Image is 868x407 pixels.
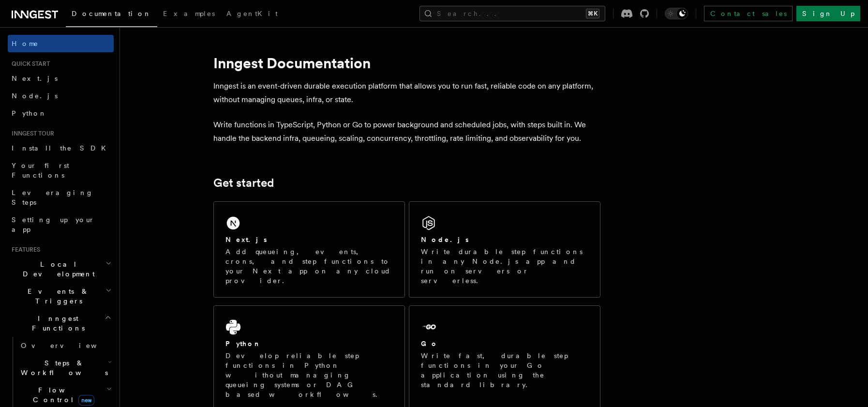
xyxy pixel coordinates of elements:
[8,105,114,122] a: Python
[157,3,221,26] a: Examples
[12,109,47,117] span: Python
[225,235,267,244] h2: Next.js
[163,10,215,17] span: Examples
[72,10,151,17] span: Documentation
[8,211,114,238] a: Setting up your app
[12,39,39,48] span: Home
[8,35,114,52] a: Home
[12,144,112,152] span: Install the SDK
[213,118,600,145] p: Write functions in TypeScript, Python or Go to power background and scheduled jobs, with steps bu...
[421,339,438,348] h2: Go
[586,9,599,18] kbd: ⌘K
[17,358,108,377] span: Steps & Workflows
[213,176,274,190] a: Get started
[12,92,58,100] span: Node.js
[8,256,114,283] button: Local Development
[8,87,114,105] a: Node.js
[225,339,261,348] h2: Python
[796,6,860,21] a: Sign Up
[8,286,105,306] span: Events & Triggers
[8,314,105,333] span: Inngest Functions
[8,259,105,279] span: Local Development
[8,283,114,310] button: Events & Triggers
[421,247,588,286] p: Write durable step functions in any Node.js app and run on servers or serverless.
[12,216,95,233] span: Setting up your app
[421,235,469,244] h2: Node.js
[12,189,93,206] span: Leveraging Steps
[17,354,114,381] button: Steps & Workflows
[213,201,405,298] a: Next.jsAdd queueing, events, crons, and step functions to your Next app on any cloud provider.
[213,54,600,72] h1: Inngest Documentation
[8,70,114,87] a: Next.js
[78,395,94,406] span: new
[8,139,114,157] a: Install the SDK
[8,246,40,254] span: Features
[704,6,793,21] a: Contact sales
[8,130,54,137] span: Inngest tour
[66,3,157,27] a: Documentation
[21,342,120,349] span: Overview
[225,351,393,399] p: Develop reliable step functions in Python without managing queueing systems or DAG based workflows.
[17,337,114,354] a: Overview
[409,201,600,298] a: Node.jsWrite durable step functions in any Node.js app and run on servers or serverless.
[8,184,114,211] a: Leveraging Steps
[665,8,688,19] button: Toggle dark mode
[221,3,284,26] a: AgentKit
[8,310,114,337] button: Inngest Functions
[213,79,600,106] p: Inngest is an event-driven durable execution platform that allows you to run fast, reliable code ...
[226,10,278,17] span: AgentKit
[225,247,393,286] p: Add queueing, events, crons, and step functions to your Next app on any cloud provider.
[12,75,58,82] span: Next.js
[8,60,50,68] span: Quick start
[8,157,114,184] a: Your first Functions
[419,6,605,21] button: Search...⌘K
[421,351,588,390] p: Write fast, durable step functions in your Go application using the standard library.
[12,162,69,179] span: Your first Functions
[17,385,106,405] span: Flow Control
